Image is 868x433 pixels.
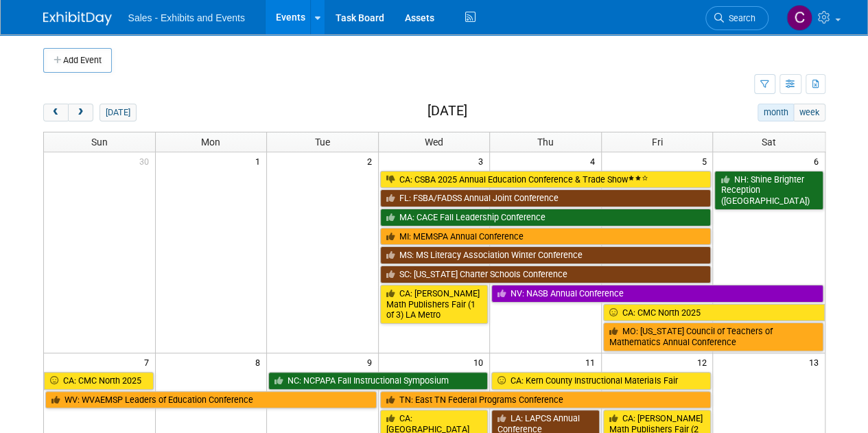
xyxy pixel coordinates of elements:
span: 10 [472,353,489,371]
span: 1 [254,152,266,169]
span: 13 [808,353,825,371]
span: 30 [138,152,155,169]
a: MS: MS Literacy Association Winter Conference [380,246,712,264]
a: CA: CMC North 2025 [44,372,154,390]
a: SC: [US_STATE] Charter Schools Conference [380,266,712,283]
span: Sales - Exhibits and Events [128,12,245,23]
a: MA: CACE Fall Leadership Conference [380,209,712,226]
span: Sat [762,137,776,148]
button: [DATE] [99,104,136,121]
button: month [758,104,794,121]
span: Tue [315,137,330,148]
span: Fri [652,137,663,148]
span: 2 [366,152,378,169]
span: Sun [91,137,108,148]
h2: [DATE] [427,104,467,119]
img: ExhibitDay [43,12,112,25]
a: MO: [US_STATE] Council of Teachers of Mathematics Annual Conference [603,323,823,351]
a: CA: [PERSON_NAME] Math Publishers Fair (1 of 3) LA Metro [380,285,489,324]
button: prev [43,104,69,121]
a: MI: MEMSPA Annual Conference [380,228,712,246]
a: FL: FSBA/FADSS Annual Joint Conference [380,189,712,207]
span: 4 [589,152,601,169]
a: NH: Shine Brighter Reception ([GEOGRAPHIC_DATA]) [714,171,823,210]
a: Search [705,6,769,30]
a: NC: NCPAPA Fall Instructional Symposium [268,372,488,390]
a: CA: Kern County Instructional Materials Fair [491,372,711,390]
span: 11 [584,353,601,371]
button: week [793,104,825,121]
span: 9 [366,353,378,371]
span: 7 [143,353,155,371]
a: CA: CMC North 2025 [603,304,825,322]
button: Add Event [43,48,112,73]
span: Wed [425,137,443,148]
span: Search [724,13,755,23]
span: 5 [700,152,712,169]
a: NV: NASB Annual Conference [491,285,823,303]
span: Thu [537,137,554,148]
span: 12 [695,353,712,371]
span: 6 [812,152,825,169]
span: 8 [254,353,266,371]
span: Mon [201,137,220,148]
a: CA: CSBA 2025 Annual Education Conference & Trade Show [380,171,712,189]
span: 3 [477,152,489,169]
a: TN: East TN Federal Programs Conference [380,391,712,409]
button: next [68,104,93,121]
img: Christine Lurz [786,5,812,31]
a: WV: WVAEMSP Leaders of Education Conference [45,391,377,409]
